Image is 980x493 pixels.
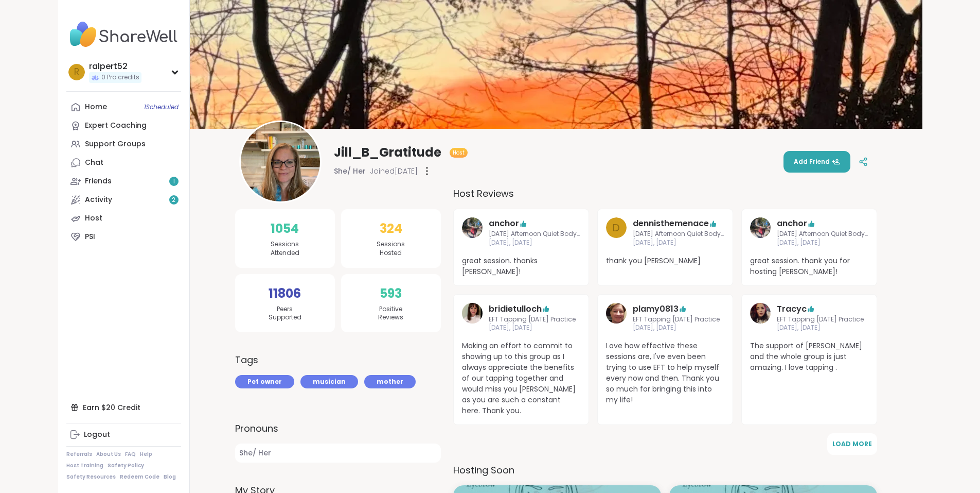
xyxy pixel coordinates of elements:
[462,256,580,277] span: great session. thanks [PERSON_NAME]!
[269,305,301,322] span: Peers Supported
[89,61,141,72] div: ralpert52
[313,377,346,386] span: musician
[606,256,724,266] span: thank you [PERSON_NAME]
[489,324,576,332] span: [DATE], [DATE]
[633,324,720,332] span: [DATE], [DATE]
[120,473,159,481] a: Redeem Code
[462,303,483,333] a: bridietulloch
[462,341,580,416] span: Making an effort to commit to showing up to this group as I always appreciate the benefits of our...
[144,103,179,111] span: 1 Scheduled
[96,451,121,458] a: About Us
[777,315,864,324] span: EFT Tapping [DATE] Practice
[750,303,771,324] img: Tracyc
[777,303,807,315] a: Tracyc
[66,473,116,481] a: Safety Resources
[380,284,402,303] span: 593
[489,315,576,324] span: EFT Tapping [DATE] Practice
[66,209,181,228] a: Host
[235,421,441,435] label: Pronouns
[247,377,282,386] span: Pet owner
[84,430,110,440] div: Logout
[489,239,580,247] span: [DATE], [DATE]
[633,217,709,230] a: dennisthemenace
[777,230,868,239] span: [DATE] Afternoon Quiet Body Doubling
[85,102,107,112] div: Home
[633,315,720,324] span: EFT Tapping [DATE] Practice
[66,398,181,417] div: Earn $20 Credit
[777,217,807,230] a: anchor
[164,473,176,481] a: Blog
[462,303,483,324] img: bridietulloch
[66,98,181,116] a: Home1Scheduled
[66,426,181,444] a: Logout
[750,256,868,277] span: great session. thank you for hosting [PERSON_NAME]!
[235,353,258,367] h3: Tags
[377,240,405,258] span: Sessions Hosted
[173,177,175,186] span: 1
[827,433,877,455] button: Load More
[633,303,679,315] a: plamy0813
[377,377,403,386] span: mother
[85,176,112,186] div: Friends
[125,451,136,458] a: FAQ
[85,213,102,224] div: Host
[378,305,403,322] span: Positive Reviews
[777,324,864,332] span: [DATE], [DATE]
[832,439,872,448] span: Load More
[777,239,868,247] span: [DATE], [DATE]
[489,230,580,239] span: [DATE] Afternoon Quiet Body Doubling Pt 2
[66,172,181,191] a: Friends1
[334,144,441,161] span: Jill_B_Gratitude
[66,135,181,154] a: Support Groups
[633,239,724,247] span: [DATE], [DATE]
[66,116,181,135] a: Expert Coaching
[606,217,627,247] a: d
[85,139,146,149] div: Support Groups
[241,122,320,201] img: Jill_B_Gratitude
[489,217,519,230] a: anchor
[271,240,299,258] span: Sessions Attended
[85,232,95,242] div: PSI
[334,166,366,176] span: She/ Her
[489,303,542,315] a: bridietulloch
[235,444,441,463] span: She/ Her
[271,219,299,238] span: 1054
[140,451,152,458] a: Help
[108,462,144,469] a: Safety Policy
[794,157,840,166] span: Add Friend
[66,228,181,246] a: PSI
[66,154,181,172] a: Chat
[66,462,103,469] a: Host Training
[606,303,627,324] img: plamy0813
[85,121,147,131] div: Expert Coaching
[606,341,724,405] span: Love how effective these sessions are, I've even been trying to use EFT to help myself every now ...
[783,151,850,173] button: Add Friend
[633,230,724,239] span: [DATE] Afternoon Quiet Body Doubling
[462,217,483,247] a: anchor
[66,191,181,209] a: Activity2
[269,284,301,303] span: 11806
[172,196,175,205] span: 2
[750,341,868,373] span: The support of [PERSON_NAME] and the whole group is just amazing. I love tapping .
[74,65,79,79] span: r
[750,217,771,247] a: anchor
[66,451,92,458] a: Referrals
[85,158,103,168] div: Chat
[85,195,112,205] div: Activity
[612,220,620,235] span: d
[462,217,483,238] img: anchor
[606,303,627,333] a: plamy0813
[453,463,877,477] h3: Hosting Soon
[66,16,181,53] img: ShareWell Nav Logo
[750,217,771,238] img: anchor
[750,303,771,333] a: Tracyc
[101,73,139,82] span: 0 Pro credits
[370,166,418,176] span: Joined [DATE]
[453,149,465,157] span: Host
[380,219,402,238] span: 324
